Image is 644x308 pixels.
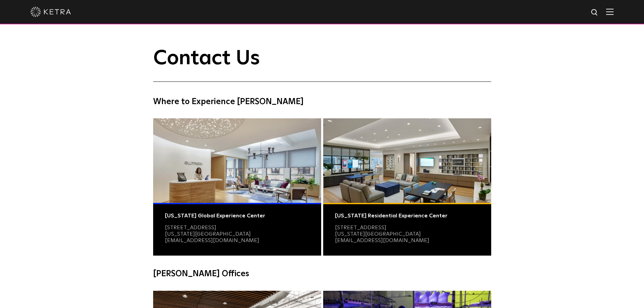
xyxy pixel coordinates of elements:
h4: Where to Experience [PERSON_NAME] [153,95,491,108]
h4: [PERSON_NAME] Offices [153,267,491,280]
a: [EMAIL_ADDRESS][DOMAIN_NAME] [335,238,429,243]
div: [US_STATE] Global Experience Center [165,213,309,219]
a: [US_STATE][GEOGRAPHIC_DATA] [165,231,251,237]
img: Commercial Photo@2x [153,118,321,203]
img: ketra-logo-2019-white [30,7,71,17]
a: [STREET_ADDRESS] [165,225,216,230]
img: search icon [591,8,599,17]
a: [EMAIL_ADDRESS][DOMAIN_NAME] [165,238,259,243]
img: Hamburger%20Nav.svg [606,8,614,15]
div: [US_STATE] Residential Experience Center [335,213,479,219]
h1: Contact Us [153,47,491,82]
a: [US_STATE][GEOGRAPHIC_DATA] [335,231,421,237]
img: Residential Photo@2x [323,118,491,203]
a: [STREET_ADDRESS] [335,225,386,230]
